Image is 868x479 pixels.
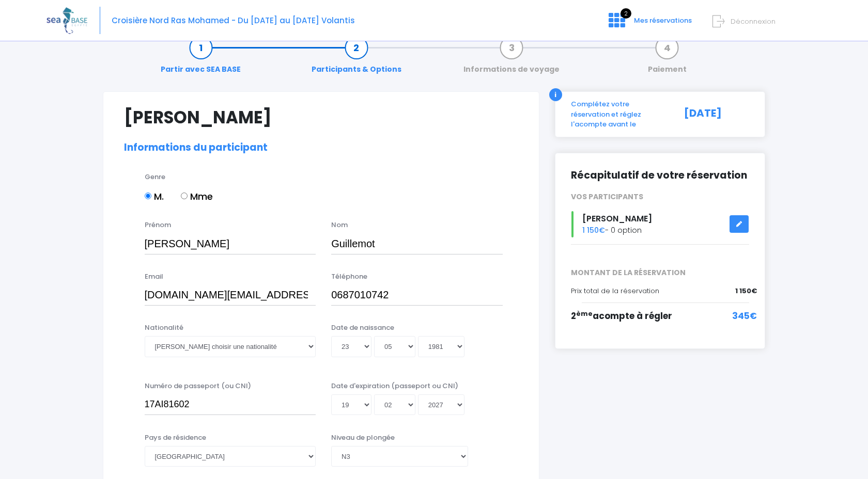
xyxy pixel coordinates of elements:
[29,17,51,25] div: v 4.0.25
[331,323,394,333] label: Date de naissance
[331,272,367,282] label: Téléphone
[145,272,163,282] label: Email
[129,61,158,68] div: Mots-clés
[563,267,757,278] span: MONTANT DE LA RÉSERVATION
[571,310,672,322] span: 2 acompte à régler
[145,433,206,443] label: Pays de résidence
[576,309,593,318] sup: ème
[331,381,458,391] label: Date d'expiration (passeport ou CNI)
[331,433,395,443] label: Niveau de plongée
[27,27,117,35] div: Domaine: [DOMAIN_NAME]
[582,213,652,225] span: [PERSON_NAME]
[112,15,355,26] span: Croisière Nord Ras Mohamed - Du [DATE] au [DATE] Volantis
[731,17,776,26] span: Déconnexion
[17,27,25,35] img: website_grey.svg
[571,169,750,182] h2: Récapitulatif de votre réservation
[42,60,50,68] img: tab_domain_overview_orange.svg
[732,310,757,323] span: 345€
[145,172,165,182] label: Genre
[117,60,126,68] img: tab_keywords_by_traffic_grey.svg
[306,42,407,75] a: Participants & Options
[331,220,348,230] label: Nom
[181,193,188,199] input: Mme
[563,99,676,130] div: Complétez votre réservation et réglez l'acompte avant le
[145,193,151,199] input: M.
[549,88,562,101] div: i
[156,42,246,75] a: Partir avec SEA BASE
[17,17,25,25] img: logo_orange.svg
[124,107,518,127] h1: [PERSON_NAME]
[571,286,659,296] span: Prix total de la réservation
[735,286,757,296] span: 1 150€
[145,381,251,391] label: Numéro de passeport (ou CNI)
[458,42,565,75] a: Informations de voyage
[582,225,605,235] span: 1 150€
[634,15,692,25] span: Mes réservations
[621,8,631,19] span: 2
[145,189,164,203] label: M.
[600,19,698,29] a: 2 Mes réservations
[53,61,80,68] div: Domaine
[563,191,757,202] div: VOS PARTICIPANTS
[145,323,183,333] label: Nationalité
[124,142,518,154] h2: Informations du participant
[563,211,757,237] div: - 0 option
[643,42,692,75] a: Paiement
[181,189,213,203] label: Mme
[145,220,171,230] label: Prénom
[676,99,757,130] div: [DATE]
